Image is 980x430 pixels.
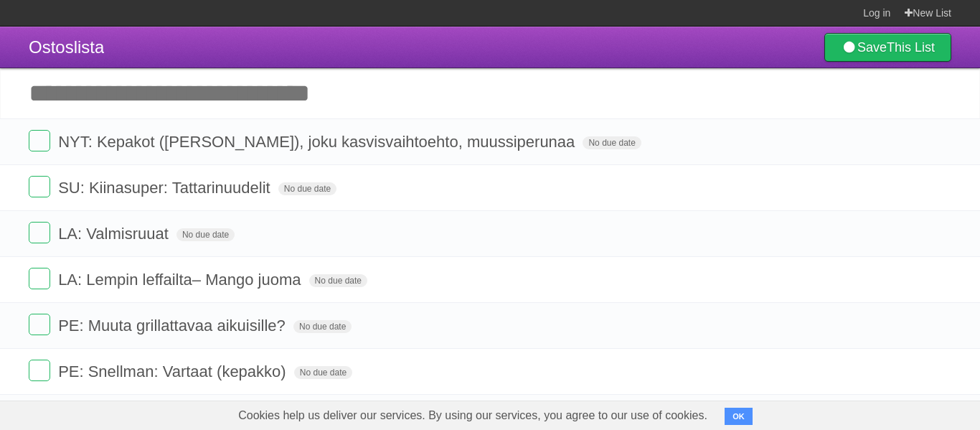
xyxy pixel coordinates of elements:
[278,182,336,195] span: No due date
[583,136,641,149] span: No due date
[58,133,578,151] span: NYT: Kepakot ([PERSON_NAME]), joku kasvisvaihtoehto, muussiperunaa
[176,228,235,241] span: No due date
[29,37,104,57] span: Ostoslista
[29,130,50,151] label: Done
[29,176,50,197] label: Done
[294,366,352,379] span: No due date
[58,363,290,380] span: PE: Snellman: Vartaat (kepakko)
[58,225,172,243] span: LA: Valmisruuat
[309,274,367,287] span: No due date
[29,314,50,335] label: Done
[29,268,50,289] label: Done
[58,179,274,197] span: SU: Kiinasuper: Tattarinuudelit
[29,222,50,243] label: Done
[293,320,352,333] span: No due date
[824,33,951,62] a: SaveThis List
[887,40,935,55] b: This List
[224,401,722,430] span: Cookies help us deliver our services. By using our services, you agree to our use of cookies.
[29,360,50,381] label: Done
[58,317,289,335] span: PE: Muuta grillattavaa aikuisille?
[58,271,304,289] span: LA: Lempin leffailta– Mango juoma
[725,408,753,425] button: OK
